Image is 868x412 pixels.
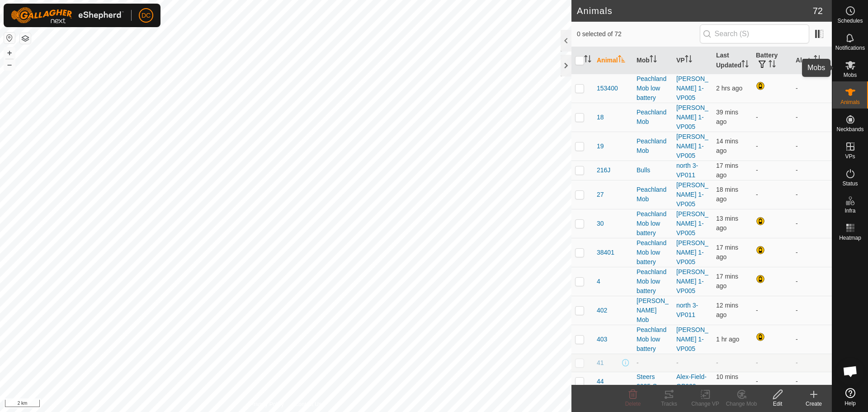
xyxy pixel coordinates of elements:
[593,47,633,74] th: Animal
[250,400,284,408] a: Privacy Policy
[814,57,821,64] p-sorticon: Activate to sort
[792,267,832,296] td: -
[650,57,657,64] p-sorticon: Activate to sort
[716,336,739,343] span: 26 Sept 2025, 9:07 pm
[837,358,864,385] div: Open chat
[792,238,832,267] td: -
[844,208,855,213] span: Infra
[752,180,792,209] td: -
[716,85,742,92] span: 26 Sept 2025, 8:12 pm
[835,45,865,51] span: Notifications
[584,57,591,64] p-sorticon: Activate to sort
[792,209,832,238] td: -
[4,59,15,70] button: –
[752,161,792,180] td: -
[597,142,604,151] span: 19
[142,11,151,20] span: DC
[842,181,858,186] span: Status
[723,400,759,408] div: Change Mob
[637,267,669,296] div: Peachland Mob low battery
[597,277,600,286] span: 4
[597,377,604,386] span: 44
[676,210,708,237] a: [PERSON_NAME] 1-VP005
[637,358,669,368] div: -
[769,62,776,69] p-sorticon: Activate to sort
[752,296,792,325] td: -
[597,219,604,228] span: 30
[792,354,832,372] td: -
[716,359,718,366] span: -
[637,74,669,103] div: Peachland Mob low battery
[673,47,712,74] th: VP
[844,72,857,78] span: Mobs
[716,302,738,318] span: 26 Sept 2025, 10:09 pm
[792,180,832,209] td: -
[752,354,792,372] td: -
[752,372,792,391] td: -
[625,401,641,407] span: Delete
[759,400,796,408] div: Edit
[676,302,698,318] a: north 3-VP011
[716,215,738,232] span: 26 Sept 2025, 10:08 pm
[716,244,738,260] span: 26 Sept 2025, 10:04 pm
[637,296,669,325] div: [PERSON_NAME] Mob
[676,268,708,294] a: [PERSON_NAME] 1-VP005
[4,33,15,43] button: Reset Map
[792,161,832,180] td: -
[685,57,692,64] p-sorticon: Activate to sort
[676,373,707,390] a: Alex-Field-GP020a
[837,18,863,24] span: Schedules
[597,358,604,368] span: 41
[792,372,832,391] td: -
[716,162,738,179] span: 26 Sept 2025, 10:04 pm
[633,47,673,74] th: Mob
[4,47,15,58] button: +
[813,4,823,18] span: 72
[840,99,860,105] span: Animals
[792,325,832,354] td: -
[752,47,792,74] th: Battery
[637,238,669,267] div: Peachland Mob low battery
[637,108,669,127] div: Peachland Mob
[741,62,749,69] p-sorticon: Activate to sort
[716,137,738,154] span: 26 Sept 2025, 10:07 pm
[845,154,855,159] span: VPs
[716,109,738,125] span: 26 Sept 2025, 9:42 pm
[597,248,614,257] span: 38401
[637,137,669,156] div: Peachland Mob
[676,162,698,179] a: north 3-VP011
[792,47,832,74] th: Alerts
[20,33,31,44] button: Map Layers
[792,132,832,161] td: -
[700,24,809,43] input: Search (S)
[839,235,861,241] span: Heatmap
[796,400,832,408] div: Create
[792,103,832,132] td: -
[687,400,723,408] div: Change VP
[295,400,321,408] a: Contact Us
[618,57,625,64] p-sorticon: Activate to sort
[597,166,610,175] span: 216J
[676,239,708,265] a: [PERSON_NAME] 1-VP005
[792,296,832,325] td: -
[752,103,792,132] td: -
[676,104,708,130] a: [PERSON_NAME] 1-VP005
[844,401,856,406] span: Help
[597,190,604,199] span: 27
[716,273,738,289] span: 26 Sept 2025, 10:04 pm
[676,75,708,101] a: [PERSON_NAME] 1-VP005
[716,186,738,203] span: 26 Sept 2025, 10:03 pm
[712,47,752,74] th: Last Updated
[676,181,708,208] a: [PERSON_NAME] 1-VP005
[752,132,792,161] td: -
[577,29,700,39] span: 0 selected of 72
[597,113,604,122] span: 18
[11,7,124,24] img: Gallagher Logo
[832,384,868,410] a: Help
[792,74,832,103] td: -
[637,325,669,354] div: Peachland Mob low battery
[577,5,813,16] h2: Animals
[676,133,708,159] a: [PERSON_NAME] 1-VP005
[676,359,679,366] app-display-virtual-paddock-transition: -
[597,306,607,315] span: 402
